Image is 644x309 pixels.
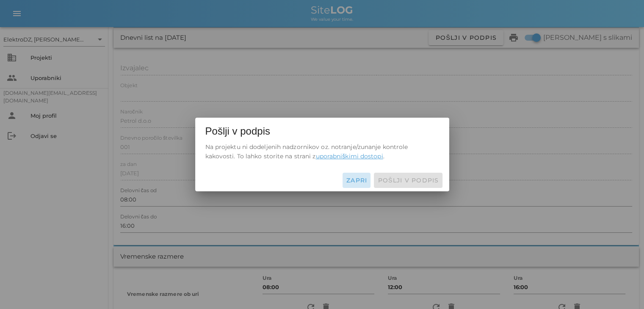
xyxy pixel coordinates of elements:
[315,152,383,160] a: uporabniškimi dostopi
[343,173,371,188] button: Zapri
[205,124,270,138] span: Pošlji v podpis
[346,177,368,184] span: Zapri
[523,218,644,309] iframe: Chat Widget
[205,142,439,161] div: Na projektu ni dodeljenih nadzornikov oz. notranje/zunanje kontrole kakovosti. To lahko storite n...
[523,218,644,309] div: Pripomoček za klepet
